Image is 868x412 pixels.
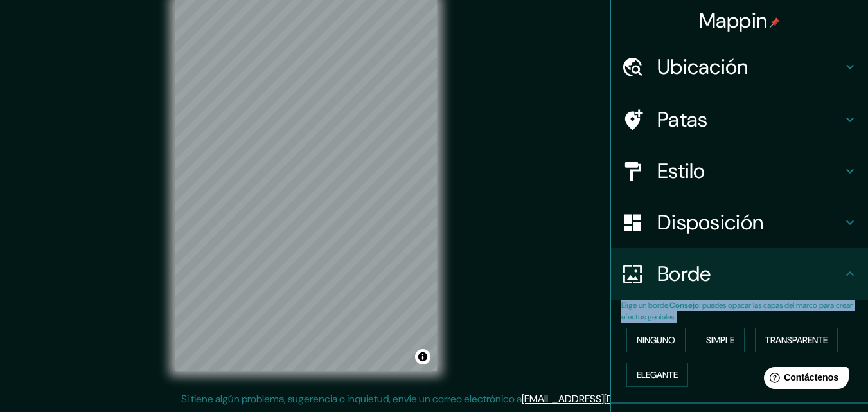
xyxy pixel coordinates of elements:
button: Simple [696,328,745,352]
iframe: Lanzador de widgets de ayuda [754,362,854,398]
div: Borde [611,248,868,300]
font: Mappin [699,7,768,34]
img: pin-icon.png [770,17,780,28]
font: Elige un borde. [621,300,669,310]
font: Estilo [657,157,705,184]
font: Si tiene algún problema, sugerencia o inquietud, envíe un correo electrónico a [181,392,522,406]
font: Ninguno [637,334,675,346]
button: Activar o desactivar atribución [415,349,430,364]
div: Estilo [611,145,868,197]
font: Borde [657,260,711,287]
button: Transparente [755,328,838,352]
font: Ubicación [657,53,748,80]
button: Elegante [626,363,688,387]
font: Transparente [765,334,828,346]
div: Patas [611,94,868,145]
div: Ubicación [611,41,868,93]
div: Disposición [611,197,868,248]
font: Disposición [657,209,763,236]
a: [EMAIL_ADDRESS][DOMAIN_NAME] [522,392,680,406]
font: Consejo [669,300,699,310]
font: : puedes opacar las capas del marco para crear efectos geniales. [621,300,853,322]
font: Elegante [637,369,678,381]
font: Patas [657,106,708,133]
font: Simple [706,334,734,346]
button: Ninguno [626,328,686,352]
